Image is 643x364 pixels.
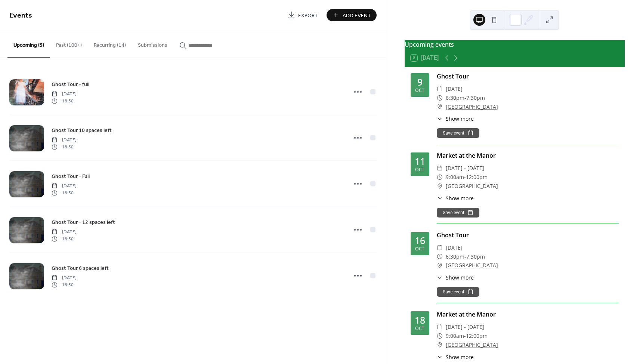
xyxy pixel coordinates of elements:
div: Market at the Manor [437,151,619,160]
span: Ghost Tour - 12 spaces left [52,219,115,226]
div: Ghost Tour [437,72,619,81]
div: ​ [437,353,443,361]
button: Past (100+) [50,30,88,57]
div: ​ [437,261,443,270]
span: Export [298,12,318,19]
button: ​Show more [437,194,474,202]
a: Ghost Tour 10 spaces left [52,126,112,135]
a: Export [282,9,324,21]
span: [DATE] [52,137,77,144]
span: - [464,173,466,182]
span: 9:00am [446,173,464,182]
a: [GEOGRAPHIC_DATA] [446,261,498,270]
span: 9:00am [446,331,464,340]
span: [DATE] [52,275,77,281]
span: - [464,93,466,102]
button: Save event [437,208,479,218]
span: Ghost Tour - full [52,81,89,89]
button: Submissions [132,30,173,57]
span: Events [9,8,32,23]
div: ​ [437,340,443,349]
span: 6:30pm [446,93,464,102]
div: ​ [437,93,443,102]
span: Ghost Tour 6 spaces left [52,265,109,272]
span: 7:30pm [466,252,485,261]
span: 18:30 [52,98,77,104]
span: 18:30 [52,235,77,242]
div: ​ [437,243,443,252]
span: 18:30 [52,144,77,150]
span: Show more [446,274,474,281]
span: Show more [446,115,474,123]
span: [DATE] - [DATE] [446,164,484,173]
span: 18:30 [52,281,77,288]
span: [DATE] [52,91,77,98]
button: Upcoming (5) [7,30,50,58]
div: Oct [415,326,424,331]
span: Show more [446,353,474,361]
button: Add Event [327,9,377,21]
div: ​ [437,252,443,261]
span: 12:00pm [466,331,488,340]
a: [GEOGRAPHIC_DATA] [446,340,498,349]
div: ​ [437,173,443,182]
div: ​ [437,84,443,93]
div: ​ [437,274,443,281]
button: Save event [437,287,479,297]
div: ​ [437,331,443,340]
div: Ghost Tour [437,231,619,240]
span: - [464,252,466,261]
span: Add Event [343,12,371,19]
div: Oct [415,167,424,172]
a: [GEOGRAPHIC_DATA] [446,102,498,111]
div: Market at the Manor [437,310,619,319]
a: Ghost Tour - full [52,80,89,89]
div: ​ [437,115,443,123]
div: ​ [437,323,443,331]
button: Recurring (14) [88,30,132,57]
a: [GEOGRAPHIC_DATA] [446,182,498,191]
div: Oct [415,88,424,93]
div: 16 [415,236,425,245]
a: Ghost Tour - 12 spaces left [52,218,115,226]
span: [DATE] [52,229,77,235]
div: ​ [437,102,443,111]
span: 18:30 [52,189,77,196]
span: [DATE] [446,243,463,252]
a: Ghost Tour - Full [52,172,90,181]
span: Ghost Tour 10 spaces left [52,127,112,135]
span: 6:30pm [446,252,464,261]
div: ​ [437,194,443,202]
span: 12:00pm [466,173,488,182]
span: - [464,331,466,340]
span: [DATE] - [DATE] [446,323,484,331]
a: Ghost Tour 6 spaces left [52,264,109,272]
div: Oct [415,247,424,252]
button: ​Show more [437,274,474,281]
button: Save event [437,128,479,138]
div: 9 [417,77,423,87]
span: [DATE] [446,84,463,93]
button: ​Show more [437,353,474,361]
span: Ghost Tour - Full [52,173,90,181]
span: Show more [446,194,474,202]
button: ​Show more [437,115,474,123]
span: [DATE] [52,183,77,189]
div: Upcoming events [405,40,625,49]
div: 11 [415,157,425,166]
div: ​ [437,164,443,173]
div: ​ [437,182,443,191]
div: 18 [415,315,425,325]
span: 7:30pm [466,93,485,102]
